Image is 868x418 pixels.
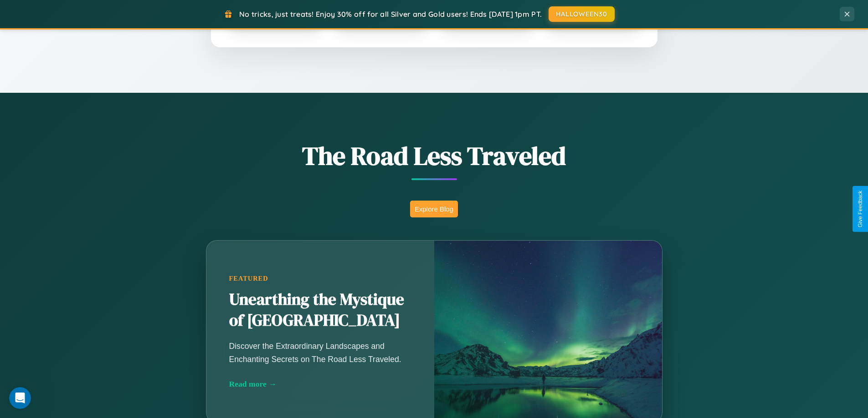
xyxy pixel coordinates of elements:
div: Featured [229,275,411,282]
h1: The Road Less Traveled [161,138,708,173]
div: Read more → [229,379,411,389]
h2: Unearthing the Mystique of [GEOGRAPHIC_DATA] [229,289,411,331]
iframe: Intercom live chat [9,387,31,409]
span: No tricks, just treats! Enjoy 30% off for all Silver and Gold users! Ends [DATE] 1pm PT. [239,10,542,19]
button: HALLOWEEN30 [549,6,615,22]
button: Explore Blog [410,201,458,217]
p: Discover the Extraordinary Landscapes and Enchanting Secrets on The Road Less Traveled. [229,340,411,365]
div: Give Feedback [857,191,863,227]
